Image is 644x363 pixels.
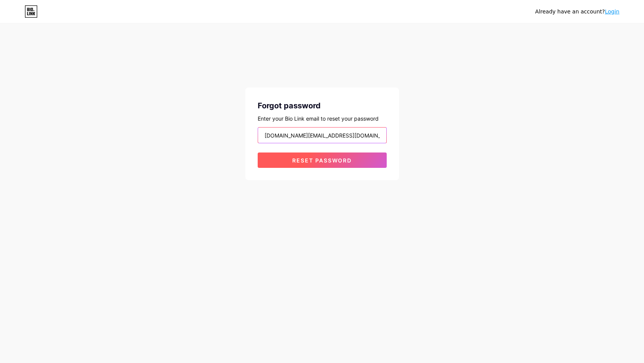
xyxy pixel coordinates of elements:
div: Enter your Bio Link email to reset your password [258,114,387,123]
div: Already have an account? [535,8,619,16]
div: Forgot password [258,100,387,111]
input: Email [258,128,386,143]
span: Reset password [292,157,352,164]
button: Reset password [258,152,387,168]
a: Login [605,8,619,15]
